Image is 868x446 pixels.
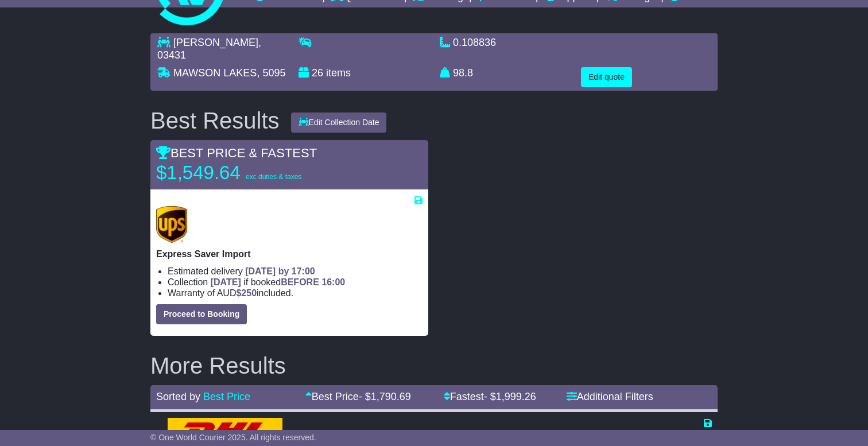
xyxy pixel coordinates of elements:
[359,391,411,402] span: - $
[150,353,718,378] h2: More Results
[408,429,478,439] span: [DATE] by 17:00
[291,113,387,133] button: Edit Collection Date
[312,67,323,79] span: 26
[168,418,282,443] img: DHL: Express Worldwide Import
[156,206,187,243] img: UPS (new): Express Saver Import
[281,277,319,287] span: BEFORE
[236,288,257,298] span: $
[173,67,257,79] span: MAWSON LAKES
[245,266,315,276] span: [DATE] by 17:00
[150,433,316,442] span: © One World Courier 2025. All rights reserved.
[156,304,247,324] button: Proceed to Booking
[211,277,241,287] span: [DATE]
[321,277,345,287] span: 16:00
[168,288,423,298] li: Warranty of AUD included.
[484,391,536,402] span: - $
[257,67,285,79] span: , 5095
[246,173,301,181] span: exc duties & taxes
[211,277,345,287] span: if booked
[203,391,250,402] a: Best Price
[157,37,261,61] span: , 03431
[453,67,473,79] span: 98.8
[156,249,423,259] p: Express Saver Import
[496,391,536,402] span: 1,999.26
[371,391,411,402] span: 1,790.69
[305,391,411,402] a: Best Price- $1,790.69
[168,266,423,277] li: Estimated delivery
[168,277,423,288] li: Collection
[173,37,258,48] span: [PERSON_NAME]
[241,288,257,298] span: 250
[156,146,317,160] span: BEST PRICE & FASTEST
[326,67,351,79] span: items
[331,428,508,439] li: Estimated delivery
[581,67,632,87] button: Edit quote
[567,391,653,402] a: Additional Filters
[156,161,301,184] p: $1,549.64
[145,108,285,133] div: Best Results
[453,37,496,48] span: 0.108836
[444,391,536,402] a: Fastest- $1,999.26
[156,391,200,402] span: Sorted by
